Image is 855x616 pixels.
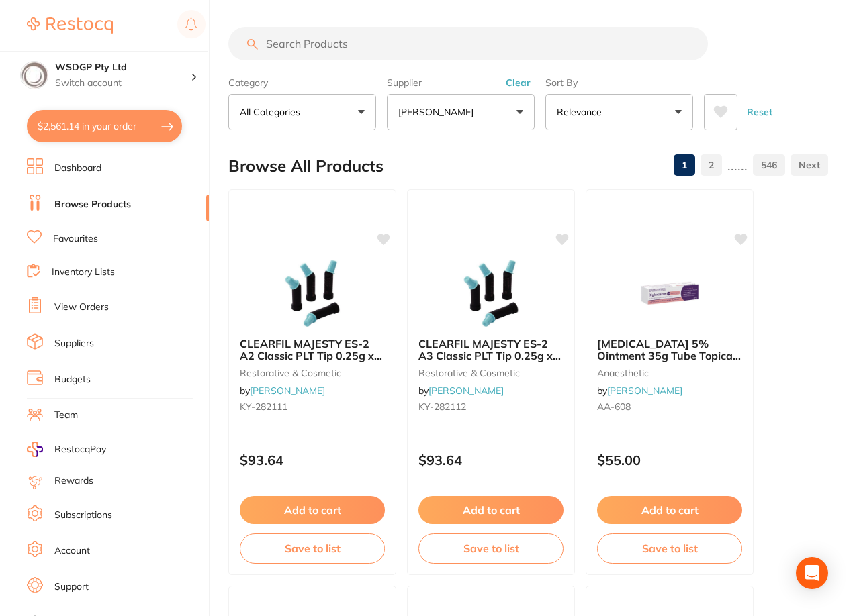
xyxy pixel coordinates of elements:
button: Save to list [418,533,564,563]
button: All Categories [228,94,376,130]
a: Rewards [54,474,93,488]
b: CLEARFIL MAJESTY ES-2 A2 Classic PLT Tip 0.25g x 20 [240,338,385,362]
div: Open Intercom Messenger [796,557,828,589]
label: Supplier [387,76,535,89]
button: $2,561.14 in your order [27,110,182,142]
a: View Orders [54,301,109,314]
span: by [418,384,504,397]
img: CLEARFIL MAJESTY ES-2 A3 Classic PLT Tip 0.25g x 20 [447,260,535,327]
a: Subscriptions [54,509,112,522]
a: 1 [674,152,695,178]
img: Restocq Logo [27,17,113,34]
a: Suppliers [54,337,94,350]
label: Sort By [545,76,693,89]
small: restorative & cosmetic [418,368,564,378]
p: $93.64 [240,452,385,468]
span: RestocqPay [54,443,106,456]
img: RestocqPay [27,442,43,457]
button: Relevance [545,94,693,130]
p: $55.00 [597,452,742,468]
a: Favourites [53,232,98,246]
a: RestocqPay [27,442,106,457]
p: Switch account [55,76,191,90]
button: Save to list [597,533,742,563]
h4: WSDGP Pty Ltd [55,61,191,74]
a: Inventory Lists [52,266,115,279]
a: Team [54,409,78,422]
p: $93.64 [418,452,564,468]
b: XYLOCAINE 5% Ointment 35g Tube Topical Anaesthetic [597,338,742,362]
span: KY-282111 [240,401,287,413]
small: anaesthetic [597,368,742,378]
a: Support [54,580,89,594]
span: AA-608 [597,401,631,413]
span: CLEARFIL MAJESTY ES-2 A3 Classic PLT Tip 0.25g x 20 [418,337,561,375]
a: [PERSON_NAME] [250,384,325,397]
span: by [597,384,682,397]
span: CLEARFIL MAJESTY ES-2 A2 Classic PLT Tip 0.25g x 20 [240,337,382,375]
a: Account [54,544,90,558]
label: Category [228,76,376,89]
a: 2 [701,152,722,178]
button: Add to cart [240,496,385,524]
a: 546 [753,152,785,178]
a: Restocq Logo [27,10,113,41]
button: Add to cart [597,496,742,524]
button: [PERSON_NAME] [387,94,535,130]
b: CLEARFIL MAJESTY ES-2 A3 Classic PLT Tip 0.25g x 20 [418,338,564,362]
a: Browse Products [54,198,131,211]
input: Search Products [228,27,708,60]
button: Add to cart [418,496,564,524]
h2: Browse All Products [228,157,384,176]
a: Budgets [54,373,91,387]
span: by [240,384,325,397]
small: restorative & cosmetic [240,368,385,378]
button: Reset [743,94,776,130]
p: All Categories [240,105,306,119]
p: Relevance [557,105,607,119]
button: Save to list [240,533,385,563]
a: [PERSON_NAME] [429,384,504,397]
p: ...... [727,158,748,173]
a: [PERSON_NAME] [607,384,682,397]
img: CLEARFIL MAJESTY ES-2 A2 Classic PLT Tip 0.25g x 20 [269,260,356,327]
img: WSDGP Pty Ltd [21,62,48,89]
span: KY-282112 [418,401,466,413]
img: XYLOCAINE 5% Ointment 35g Tube Topical Anaesthetic [626,260,713,327]
p: [PERSON_NAME] [398,105,479,119]
button: Clear [502,76,535,89]
span: [MEDICAL_DATA] 5% Ointment 35g Tube Topical Anaesthetic [597,337,741,375]
a: Dashboard [54,162,101,175]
